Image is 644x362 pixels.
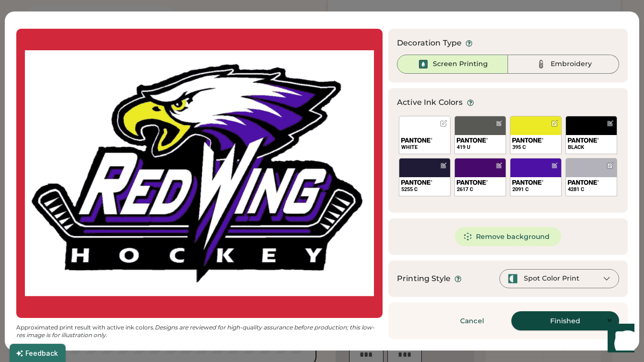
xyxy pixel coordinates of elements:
[401,180,432,185] img: 1024px-Pantone_logo.svg.png
[524,274,579,283] div: Spot Color Print
[512,186,559,193] div: 2091 C
[397,273,451,284] div: Printing Style
[397,37,462,49] div: Decoration Type
[568,186,615,193] div: 4281 C
[418,58,429,70] img: Ink%20-%20Selected.svg
[457,144,504,151] div: 419 U
[535,58,547,70] img: Thread%20-%20Unselected.svg
[455,227,562,246] button: Remove background
[439,311,506,330] button: Cancel
[512,180,543,185] img: 1024px-Pantone_logo.svg.png
[511,311,619,330] button: Finished
[599,319,640,360] iframe: Front Chat
[457,186,504,193] div: 2617 C
[512,144,559,151] div: 395 C
[16,324,374,339] em: Designs are reviewed for high-quality assurance before production; this low-res image is for illu...
[401,138,432,143] img: 1024px-Pantone_logo.svg.png
[401,186,448,193] div: 5255 C
[568,144,615,151] div: BLACK
[16,324,383,339] div: Approximated print result with active ink colors.
[551,59,592,69] div: Embroidery
[568,180,599,185] img: 1024px-Pantone_logo.svg.png
[433,59,488,69] div: Screen Printing
[401,144,448,151] div: WHITE
[568,138,599,143] img: 1024px-Pantone_logo.svg.png
[512,138,543,143] img: 1024px-Pantone_logo.svg.png
[457,180,488,185] img: 1024px-Pantone_logo.svg.png
[508,273,518,284] img: spot-color-green.svg
[397,97,463,108] div: Active Ink Colors
[457,138,488,143] img: 1024px-Pantone_logo.svg.png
